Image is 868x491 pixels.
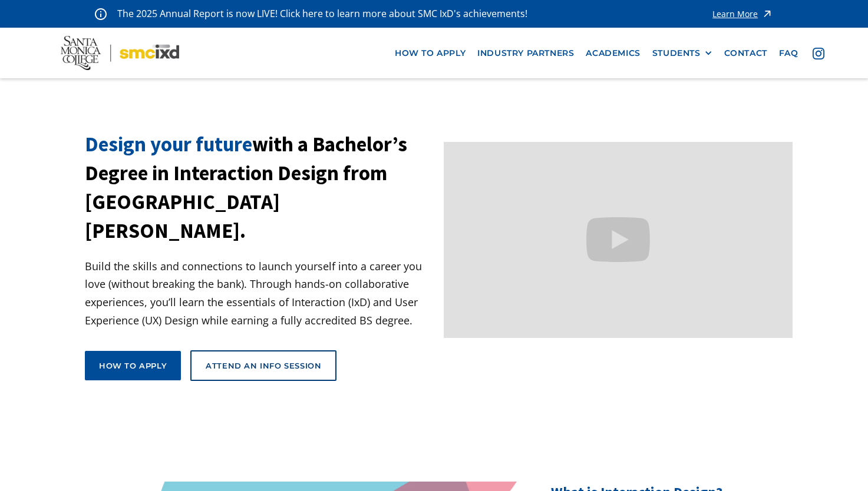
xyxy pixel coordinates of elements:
a: How to apply [85,351,181,380]
p: The 2025 Annual Report is now LIVE! Click here to learn more about SMC IxD's achievements! [117,6,529,22]
div: STUDENTS [652,48,712,58]
div: Attend an Info Session [206,360,321,371]
img: icon - information - alert [95,8,107,20]
a: Attend an Info Session [190,350,336,381]
div: How to apply [99,360,167,371]
p: Build the skills and connections to launch yourself into a career you love (without breaking the ... [85,257,434,329]
a: industry partners [471,42,580,64]
img: icon - instagram [813,48,824,59]
div: STUDENTS [652,48,701,58]
h1: with a Bachelor’s Degree in Interaction Design from [GEOGRAPHIC_DATA][PERSON_NAME]. [85,130,434,245]
a: contact [718,42,773,64]
a: how to apply [389,42,471,64]
span: Design your future [85,131,252,157]
a: Learn More [712,6,773,22]
iframe: Design your future with a Bachelor's Degree in Interaction Design from Santa Monica College [444,142,793,338]
a: Academics [580,42,646,64]
img: Santa Monica College - SMC IxD logo [61,36,179,71]
div: Learn More [712,10,758,18]
a: faq [773,42,804,64]
img: icon - arrow - alert [761,6,773,22]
